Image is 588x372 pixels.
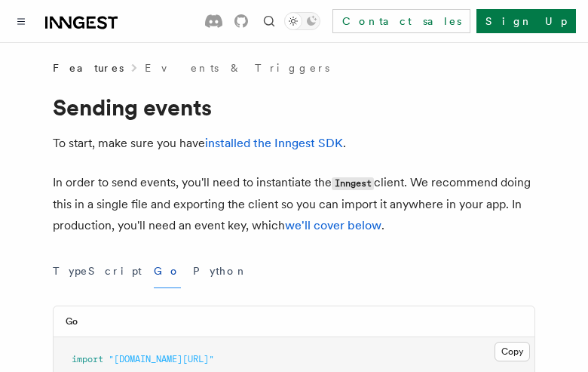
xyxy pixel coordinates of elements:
a: Sign Up [476,9,576,33]
code: Inngest [332,177,374,190]
button: Find something... [260,12,278,30]
button: Copy [495,342,530,361]
button: TypeScript [53,254,142,288]
span: "[DOMAIN_NAME][URL]" [109,354,214,364]
button: Toggle dark mode [284,12,320,30]
h1: Sending events [53,94,535,121]
p: In order to send events, you'll need to instantiate the client. We recommend doing this in a sing... [53,172,535,236]
a: Contact sales [332,9,470,33]
a: we'll cover below [285,218,381,232]
span: import [72,354,103,364]
a: installed the Inngest SDK [205,136,343,150]
a: Events & Triggers [145,60,329,75]
p: To start, make sure you have . [53,133,535,154]
h3: Go [66,315,78,327]
span: Features [53,60,124,75]
button: Go [154,254,181,288]
button: Python [193,254,248,288]
button: Toggle navigation [12,12,30,30]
